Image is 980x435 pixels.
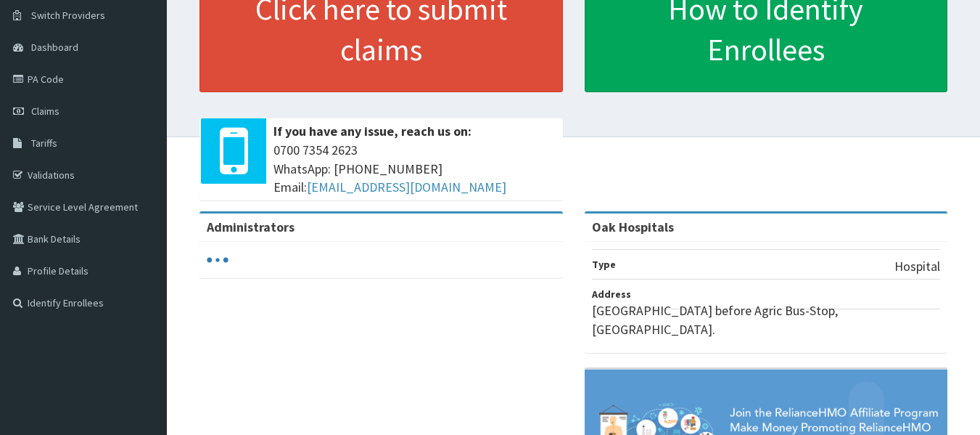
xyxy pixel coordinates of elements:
[31,105,59,118] span: Claims
[31,137,57,150] span: Tariffs
[207,249,228,271] svg: audio-loading
[31,9,105,22] span: Switch Providers
[592,288,631,301] b: Address
[307,179,506,195] a: [EMAIL_ADDRESS][DOMAIN_NAME]
[207,219,295,235] b: Administrators
[31,41,78,54] span: Dashboard
[273,141,556,197] span: 0700 7354 2623 WhatsApp: [PHONE_NUMBER] Email:
[592,258,616,271] b: Type
[592,219,674,235] strong: Oak Hospitals
[894,257,940,276] p: Hospital
[273,123,472,139] b: If you have any issue, reach us on:
[592,301,941,338] p: [GEOGRAPHIC_DATA] before Agric Bus-Stop, [GEOGRAPHIC_DATA].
